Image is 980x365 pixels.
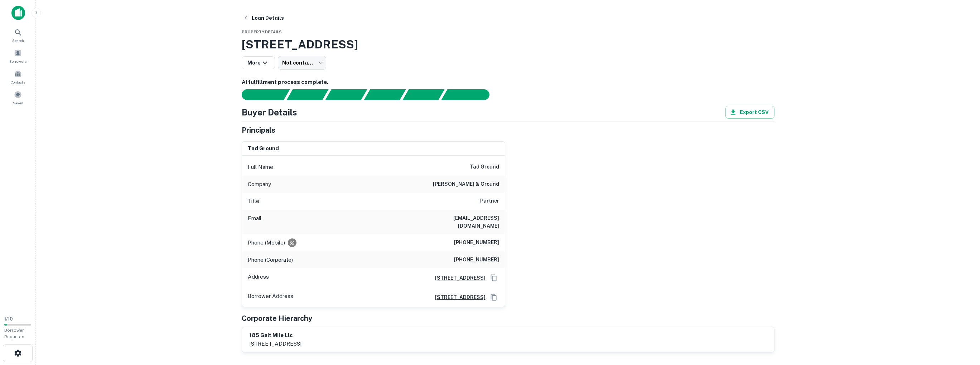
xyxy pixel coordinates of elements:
[242,313,312,324] h5: Corporate Hierarchy
[233,89,287,100] div: Sending borrower request to AI...
[242,56,275,69] button: More
[248,144,279,153] h6: tad ground
[242,30,282,34] span: Property Details
[4,328,24,339] span: Borrower Requests
[286,89,328,100] div: Your request is received and processing...
[433,180,499,189] h6: [PERSON_NAME] & ground
[288,238,296,247] div: Requests to not be contacted at this number
[11,79,25,85] span: Contacts
[725,106,774,119] button: Export CSV
[944,308,980,342] iframe: Chat Widget
[454,256,499,264] h6: [PHONE_NUMBER]
[248,180,271,189] p: Company
[470,163,499,171] h6: tad ground
[413,214,499,230] h6: [EMAIL_ADDRESS][DOMAIN_NAME]
[2,46,34,66] a: Borrowers
[13,100,23,106] span: Saved
[488,272,499,283] button: Copy Address
[248,292,293,303] p: Borrower Address
[2,67,34,86] a: Contacts
[2,88,34,107] a: Saved
[248,163,273,171] p: Full Name
[12,38,24,43] span: Search
[4,316,13,322] span: 1 / 10
[242,106,297,119] h4: Buyer Details
[248,238,285,247] p: Phone (Mobile)
[248,214,261,230] p: Email
[9,58,26,64] span: Borrowers
[240,11,287,24] button: Loan Details
[248,256,293,264] p: Phone (Corporate)
[249,331,301,340] h6: 185 galt mile llc
[402,89,444,100] div: Principals found, still searching for contact information. This may take time...
[248,197,259,205] p: Title
[325,89,367,100] div: Documents found, AI parsing details...
[2,25,34,45] a: Search
[429,274,486,282] a: [STREET_ADDRESS]
[11,6,25,20] img: capitalize-icon.png
[248,272,269,283] p: Address
[480,197,499,205] h6: Partner
[242,36,774,53] h3: [STREET_ADDRESS]
[242,78,774,86] h6: AI fulfillment process complete.
[249,340,301,348] p: [STREET_ADDRESS]
[242,125,275,136] h5: Principals
[454,238,499,247] h6: [PHONE_NUMBER]
[488,292,499,303] button: Copy Address
[364,89,406,100] div: Principals found, AI now looking for contact information...
[441,89,498,100] div: AI fulfillment process complete.
[278,56,326,70] div: Not contacted
[429,293,486,301] a: [STREET_ADDRESS]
